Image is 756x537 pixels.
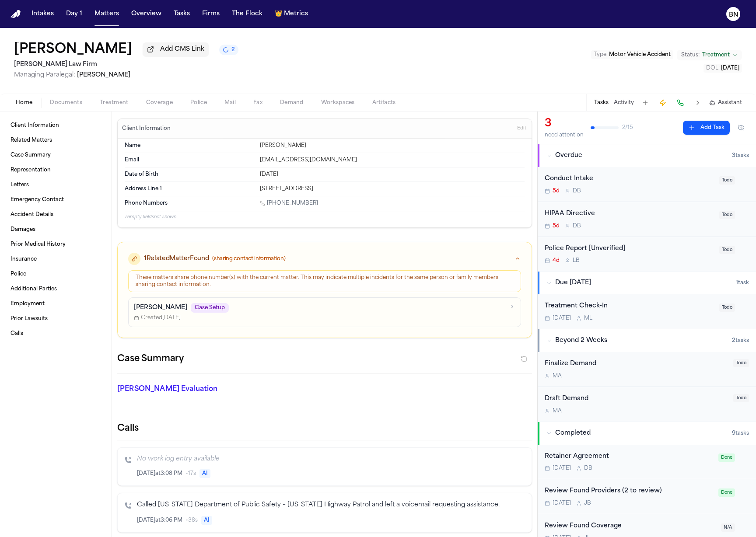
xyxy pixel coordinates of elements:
p: Called [US_STATE] Department of Public Safety – [US_STATE] Highway Patrol and left a voicemail re... [137,500,525,510]
a: Call 1 (469) 690-2240 [260,200,318,207]
button: Tasks [594,99,609,106]
button: Tasks [170,6,193,22]
div: Review Found Coverage [545,521,716,531]
a: Representation [7,163,105,177]
div: Open task: Treatment Check-In [538,294,756,329]
span: D B [573,223,581,230]
a: Damages [7,223,105,237]
button: Add CMS Link [143,42,209,56]
span: [DATE] at 3:08 PM [137,470,182,477]
span: • 17s [186,470,196,477]
dt: Name [125,142,255,149]
button: Edit matter name [14,42,132,58]
span: Treatment [702,52,730,59]
a: [PERSON_NAME]Case SetupCreated[DATE] [128,297,521,327]
p: [PERSON_NAME] Evaluation [117,384,248,394]
div: Open task: Draft Demand [538,387,756,422]
div: Open task: Finalize Demand [538,352,756,387]
h3: Client Information [120,125,172,132]
div: Review Found Providers (2 to review) [545,486,713,496]
span: (sharing contact information) [212,255,285,262]
a: Client Information [7,119,105,133]
span: Due [DATE] [555,279,591,287]
button: Change status from Treatment [677,50,742,60]
button: 2 active tasks [219,45,238,55]
span: [DATE] [553,500,571,507]
div: 3 [545,117,584,131]
p: No work log entry available [137,455,525,464]
span: D B [584,465,592,472]
a: Police [7,267,105,281]
span: 1 task [736,279,749,286]
button: Beyond 2 Weeks2tasks [538,329,756,352]
button: Hide completed tasks (⌘⇧H) [733,121,749,135]
div: Open task: Conduct Intake [538,167,756,202]
div: Treatment Check-In [545,301,714,311]
span: AI [201,516,212,525]
div: Finalize Demand [545,359,728,369]
a: Insurance [7,252,105,266]
span: Beyond 2 Weeks [555,336,607,345]
span: Police [190,99,207,106]
button: Edit DOL: 2025-09-04 [703,64,742,73]
span: Todo [719,211,735,219]
div: need attention [545,132,584,139]
div: [DATE] [260,171,525,178]
span: L B [573,257,580,264]
a: Calls [7,327,105,341]
span: [DATE] [721,66,739,71]
span: Completed [555,429,591,438]
a: Prior Medical History [7,237,105,251]
span: Todo [719,246,735,254]
button: Add Task [639,97,651,109]
a: Firms [199,6,223,22]
a: Related Matters [7,133,105,147]
a: Employment [7,297,105,311]
span: Status: [681,52,700,59]
div: Open task: HIPAA Directive [538,202,756,237]
span: [DATE] at 3:06 PM [137,517,182,524]
span: Demand [280,99,304,106]
button: Overdue3tasks [538,144,756,167]
span: [DATE] [553,315,571,322]
h2: Calls [117,422,532,435]
span: AI [199,469,210,478]
button: Edit [514,122,529,136]
div: Police Report [Unverified] [545,244,714,254]
span: J B [584,500,591,507]
span: 5d [553,223,560,230]
h1: [PERSON_NAME] [14,42,132,58]
a: Intakes [28,6,57,22]
span: 5d [553,188,560,195]
span: Todo [733,359,749,367]
button: Due [DATE]1task [538,272,756,294]
div: Open task: Police Report [Unverified] [538,237,756,272]
button: The Flock [228,6,266,22]
h2: Case Summary [117,352,184,366]
div: Open task: Review Found Providers (2 to review) [538,479,756,514]
a: Letters [7,178,105,192]
span: Artifacts [372,99,396,106]
div: [STREET_ADDRESS] [260,185,525,192]
button: Overview [128,6,165,22]
p: 7 empty fields not shown. [125,214,525,220]
span: M A [553,373,562,380]
button: Matters [91,6,122,22]
span: 3 task s [732,152,749,159]
button: Activity [614,99,634,106]
div: Retainer Agreement [545,452,713,462]
button: Completed9tasks [538,422,756,445]
span: 2 task s [732,337,749,344]
span: Case Setup [191,303,229,313]
span: Fax [253,99,262,106]
span: M L [584,315,592,322]
span: Done [718,488,735,497]
a: Accident Details [7,208,105,222]
span: Coverage [146,99,173,106]
div: Conduct Intake [545,174,714,184]
div: These matters share phone number(s) with the current matter. This may indicate multiple incidents... [136,274,514,288]
span: 2 / 15 [622,124,633,131]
